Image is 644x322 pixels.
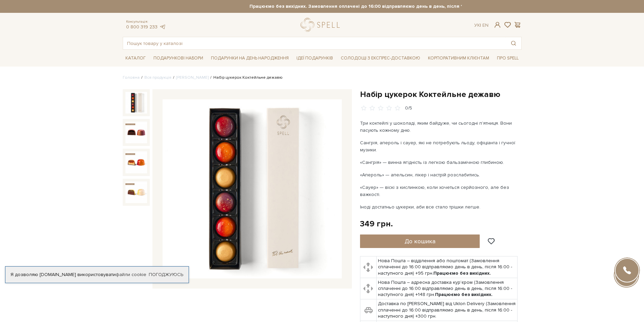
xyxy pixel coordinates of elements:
div: 349 грн. [360,219,393,229]
li: Набір цукерок Коктейльне дежавю [209,75,283,81]
a: Корпоративним клієнтам [425,52,492,64]
div: Ук [474,22,488,28]
img: Набір цукерок Коктейльне дежавю [163,99,342,278]
h1: Набір цукерок Коктейльне дежавю [360,89,522,100]
td: Нова Пошта – відділення або поштомат (Замовлення сплаченні до 16:00 відправляємо день в день, піс... [377,256,518,278]
span: Консультація: [126,20,166,24]
a: Погоджуюсь [149,272,183,278]
div: Я дозволяю [DOMAIN_NAME] використовувати [5,272,189,278]
span: Подарунки на День народження [208,53,291,64]
span: | [480,22,481,28]
p: Три коктейлі у шоколаді, яким байдуже, чи сьогодні п’ятниця. Вони пасують кожному дню. [360,120,519,134]
p: «Сангрія» — винна ягідність із легкою бальзамічною глибиною. [360,159,519,166]
img: Набір цукерок Коктейльне дежавю [125,92,147,114]
a: файли cookie [116,272,146,277]
b: Працюємо без вихідних. [433,270,491,276]
span: Ідеї подарунків [294,53,336,64]
button: Пошук товару у каталозі [506,37,521,49]
a: Вся продукція [144,75,171,80]
img: Набір цукерок Коктейльне дежавю [125,151,147,173]
strong: Працюємо без вихідних. Замовлення оплачені до 16:00 відправляємо день в день, після 16:00 - насту... [183,3,581,9]
p: «Апероль» — апельсин, лікер і настрій розслабитись. [360,171,519,178]
input: Пошук товару у каталозі [123,37,506,49]
a: logo [301,18,343,32]
a: En [482,22,488,28]
td: Нова Пошта – адресна доставка кур'єром (Замовлення сплаченні до 16:00 відправляємо день в день, п... [377,278,518,299]
a: Головна [123,75,140,80]
a: telegram [159,24,166,30]
b: Працюємо без вихідних. [435,292,493,297]
img: Набір цукерок Коктейльне дежавю [125,181,147,203]
a: [PERSON_NAME] [176,75,209,80]
img: Набір цукерок Коктейльне дежавю [125,122,147,143]
a: 0 800 319 233 [126,24,158,30]
span: Подарункові набори [151,53,206,64]
span: Про Spell [494,53,521,64]
div: 0/5 [405,105,412,112]
span: Каталог [123,53,148,64]
p: «Сауер» — віскі з кислинкою, коли хочеться серйозного, але без важкості. [360,184,519,198]
span: До кошика [405,238,435,245]
button: До кошика [360,234,480,248]
p: Сангрія, апероль і сауер, які не потребують льоду, офіціанта і гучної музики. [360,139,519,153]
p: Іноді достатньо цукерки, аби все стало трішки легше. [360,203,519,210]
td: Доставка по [PERSON_NAME] від Uklon Delivery (Замовлення сплаченні до 16:00 відправляємо день в д... [377,299,518,321]
a: Солодощі з експрес-доставкою [338,52,423,64]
